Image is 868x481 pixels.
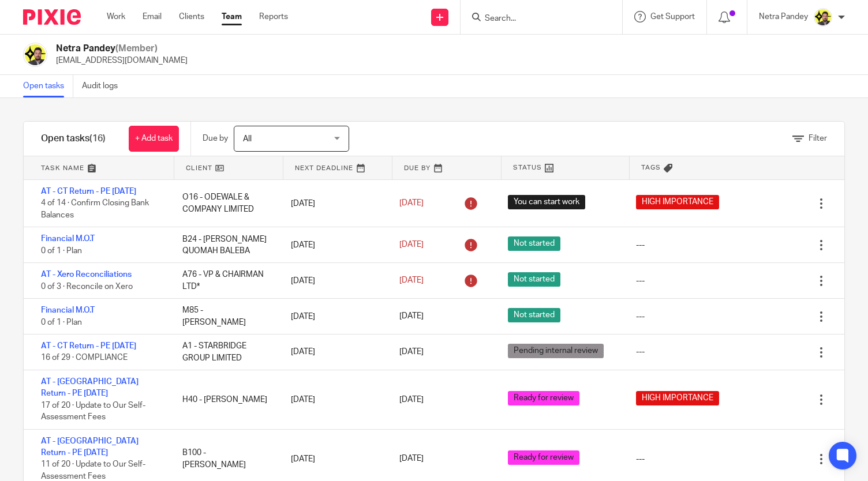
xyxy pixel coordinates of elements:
[222,11,242,22] a: Team
[171,186,279,221] div: O16 - ODEWALE & COMPANY LIMITED
[259,11,288,22] a: Reports
[41,354,128,362] span: 16 of 29 · COMPLIANCE
[508,391,579,405] span: Ready for review
[171,263,279,298] div: A76 - VP & CHAIRMAN LTD*
[143,11,162,22] a: Email
[41,270,132,279] a: AT - Xero Reconciliations
[41,283,133,291] span: 0 of 3 · Reconcile on Xero
[279,448,388,471] div: [DATE]
[636,453,645,465] div: ---
[41,342,136,350] a: AT - CT Return - PE [DATE]
[636,311,645,322] div: ---
[243,135,252,143] span: All
[171,299,279,334] div: M85 - [PERSON_NAME]
[41,318,82,326] span: 0 of 1 · Plan
[484,14,588,24] input: Search
[814,8,832,27] img: Netra-New-Starbridge-Yellow.jpg
[759,11,808,22] p: Netra Pandey
[171,388,279,411] div: H40 - [PERSON_NAME]
[399,200,424,208] span: [DATE]
[508,308,560,322] span: Not started
[279,192,388,215] div: [DATE]
[636,239,645,251] div: ---
[279,269,388,292] div: [DATE]
[399,241,424,249] span: [DATE]
[809,134,827,142] span: Filter
[41,437,139,457] a: AT - [GEOGRAPHIC_DATA] Return - PE [DATE]
[513,163,542,172] span: Status
[399,455,424,463] span: [DATE]
[23,75,73,97] a: Open tasks
[279,305,388,328] div: [DATE]
[107,11,125,22] a: Work
[129,126,179,152] a: + Add task
[641,163,661,172] span: Tags
[636,346,645,358] div: ---
[399,277,424,285] span: [DATE]
[203,133,228,144] p: Due by
[41,235,95,243] a: Financial M.O.T
[89,134,106,143] span: (16)
[399,348,424,356] span: [DATE]
[636,195,719,209] span: HIGH IMPORTANCE
[41,247,82,255] span: 0 of 1 · Plan
[23,43,47,67] img: Netra-New-Starbridge-Yellow.jpg
[82,75,126,97] a: Audit logs
[650,13,695,21] span: Get Support
[171,441,279,476] div: B100 - [PERSON_NAME]
[179,11,204,22] a: Clients
[115,44,158,53] span: (Member)
[41,200,149,220] span: 4 of 14 · Confirm Closing Bank Balances
[399,313,424,321] span: [DATE]
[41,187,136,196] a: AT - CT Return - PE [DATE]
[508,195,585,209] span: You can start work
[508,450,579,465] span: Ready for review
[23,9,81,25] img: Pixie
[279,234,388,257] div: [DATE]
[41,378,139,397] a: AT - [GEOGRAPHIC_DATA] Return - PE [DATE]
[41,306,95,314] a: Financial M.O.T
[279,388,388,411] div: [DATE]
[399,396,424,404] span: [DATE]
[41,133,106,145] h1: Open tasks
[636,275,645,287] div: ---
[508,272,560,287] span: Not started
[279,340,388,363] div: [DATE]
[56,55,188,66] p: [EMAIL_ADDRESS][DOMAIN_NAME]
[508,344,604,358] span: Pending internal review
[171,228,279,263] div: B24 - [PERSON_NAME] QUOMAH BALEBA
[636,391,719,405] span: HIGH IMPORTANCE
[56,43,188,55] h2: Netra Pandey
[41,461,145,481] span: 11 of 20 · Update to Our Self-Assessment Fees
[508,236,560,251] span: Not started
[171,335,279,370] div: A1 - STARBRIDGE GROUP LIMITED
[41,401,145,422] span: 17 of 20 · Update to Our Self-Assessment Fees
